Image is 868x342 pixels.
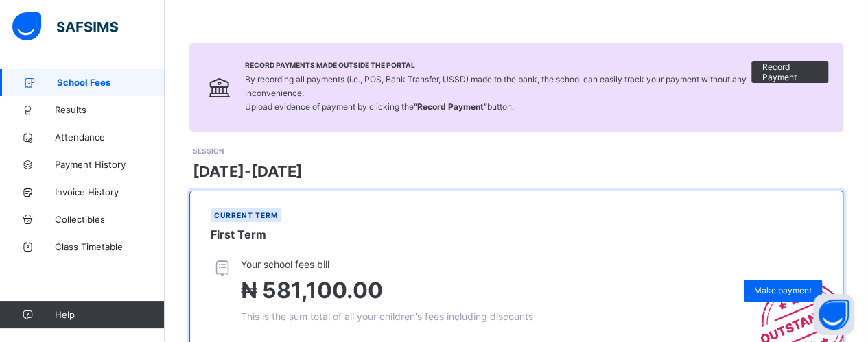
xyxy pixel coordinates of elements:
[754,285,812,295] span: Make payment
[241,277,383,304] span: ₦ 581,100.00
[414,101,487,112] b: “Record Payment”
[55,104,165,115] span: Results
[241,310,533,322] span: This is the sum total of all your children's fees including discounts
[57,77,165,88] span: School Fees
[193,147,224,155] span: SESSION
[245,61,752,69] span: Record Payments Made Outside the Portal
[55,132,165,143] span: Attendance
[193,162,303,180] span: [DATE]-[DATE]
[214,211,278,219] span: Current term
[55,186,165,197] span: Invoice History
[245,74,747,112] span: By recording all payments (i.e., POS, Bank Transfer, USSD) made to the bank, the school can easil...
[55,241,165,252] span: Class Timetable
[211,228,266,241] span: First Term
[241,258,533,270] span: Your school fees bill
[55,309,164,320] span: Help
[762,62,818,82] span: Record Payment
[55,214,165,225] span: Collectibles
[12,12,118,41] img: safsims
[55,159,165,170] span: Payment History
[813,294,854,335] button: Open asap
